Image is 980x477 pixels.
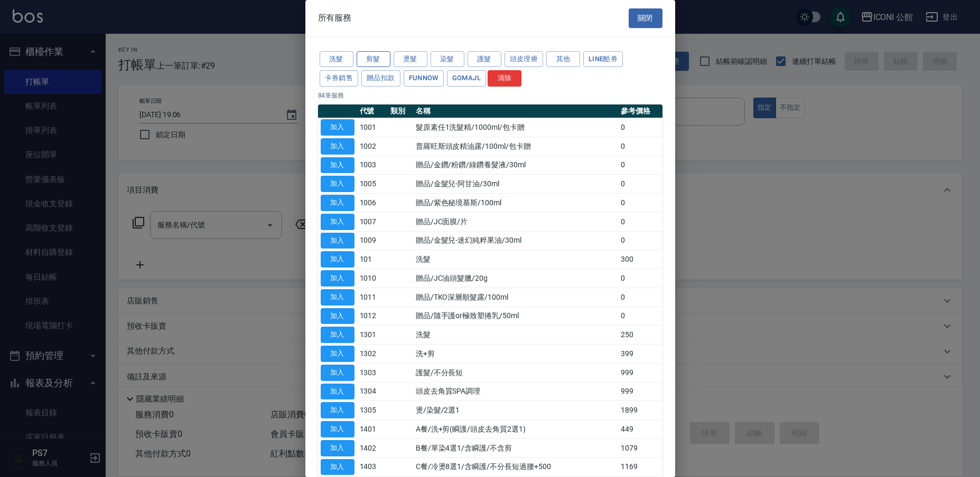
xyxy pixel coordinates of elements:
[413,194,618,213] td: 贈品/紫色秘境慕斯/100ml
[618,175,662,194] td: 0
[320,51,353,68] button: 洗髮
[413,137,618,156] td: 普羅旺斯頭皮精油露/100ml/包卡贈
[357,231,388,250] td: 1009
[357,250,388,269] td: 101
[618,104,662,118] th: 參考價格
[413,363,618,382] td: 護髮/不分長短
[357,363,388,382] td: 1303
[394,51,427,68] button: 燙髮
[357,382,388,401] td: 1304
[357,457,388,476] td: 1403
[413,250,618,269] td: 洗髮
[357,326,388,345] td: 1301
[321,365,354,381] button: 加入
[618,401,662,420] td: 1899
[413,438,618,457] td: B餐/單染4選1/含瞬護/不含剪
[321,459,354,475] button: 加入
[321,119,354,136] button: 加入
[357,345,388,364] td: 1302
[583,51,623,68] button: LINE酷券
[629,8,662,28] button: 關閉
[357,420,388,439] td: 1401
[618,250,662,269] td: 300
[321,214,354,230] button: 加入
[321,157,354,174] button: 加入
[357,194,388,213] td: 1006
[413,269,618,288] td: 贈品/JC油頭髮臘/20g
[321,440,354,456] button: 加入
[388,104,413,118] th: 類別
[413,457,618,476] td: C餐/冷燙8選1/含瞬護/不分長短過腰+500
[318,91,662,100] p: 84 筆服務
[357,137,388,156] td: 1002
[618,438,662,457] td: 1079
[618,457,662,476] td: 1169
[361,70,400,87] button: 贈品扣款
[321,270,354,287] button: 加入
[618,118,662,137] td: 0
[321,138,354,155] button: 加入
[321,233,354,249] button: 加入
[321,289,354,306] button: 加入
[618,212,662,231] td: 0
[357,118,388,137] td: 1001
[357,104,388,118] th: 代號
[431,51,464,68] button: 染髮
[413,231,618,250] td: 贈品/金髮兒-迷幻純粹果油/30ml
[618,231,662,250] td: 0
[618,137,662,156] td: 0
[413,382,618,401] td: 頭皮去角質SPA調理
[321,421,354,437] button: 加入
[618,288,662,307] td: 0
[413,104,618,118] th: 名稱
[546,51,580,68] button: 其他
[413,326,618,345] td: 洗髮
[447,70,486,87] button: GOMAJL
[618,194,662,213] td: 0
[320,70,359,87] button: 卡券銷售
[413,175,618,194] td: 贈品/金髮兒-阿甘油/30ml
[318,13,352,23] span: 所有服務
[357,212,388,231] td: 1007
[618,382,662,401] td: 999
[357,288,388,307] td: 1011
[505,51,544,68] button: 頭皮理療
[321,251,354,268] button: 加入
[413,212,618,231] td: 贈品/JC面膜/片
[321,346,354,362] button: 加入
[488,70,521,87] button: 清除
[321,327,354,343] button: 加入
[618,326,662,345] td: 250
[357,307,388,326] td: 1012
[357,51,390,68] button: 剪髮
[618,420,662,439] td: 449
[321,308,354,325] button: 加入
[321,176,354,192] button: 加入
[618,307,662,326] td: 0
[413,156,618,175] td: 贈品/金鑽/粉鑽/綠鑽養髮液/30ml
[468,51,501,68] button: 護髮
[413,401,618,420] td: 燙/染髮/2選1
[618,345,662,364] td: 399
[357,269,388,288] td: 1010
[321,195,354,211] button: 加入
[618,269,662,288] td: 0
[413,420,618,439] td: A餐/洗+剪(瞬護/頭皮去角質2選1)
[413,118,618,137] td: 髮原素任1洗髮精/1000ml/包卡贈
[404,70,444,87] button: FUNNOW
[413,345,618,364] td: 洗+剪
[413,288,618,307] td: 贈品/TKO深層順髮露/100ml
[618,363,662,382] td: 999
[618,156,662,175] td: 0
[357,438,388,457] td: 1402
[321,402,354,418] button: 加入
[413,307,618,326] td: 贈品/隨手護or極致塑捲乳/50ml
[357,401,388,420] td: 1305
[357,156,388,175] td: 1003
[357,175,388,194] td: 1005
[321,384,354,400] button: 加入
